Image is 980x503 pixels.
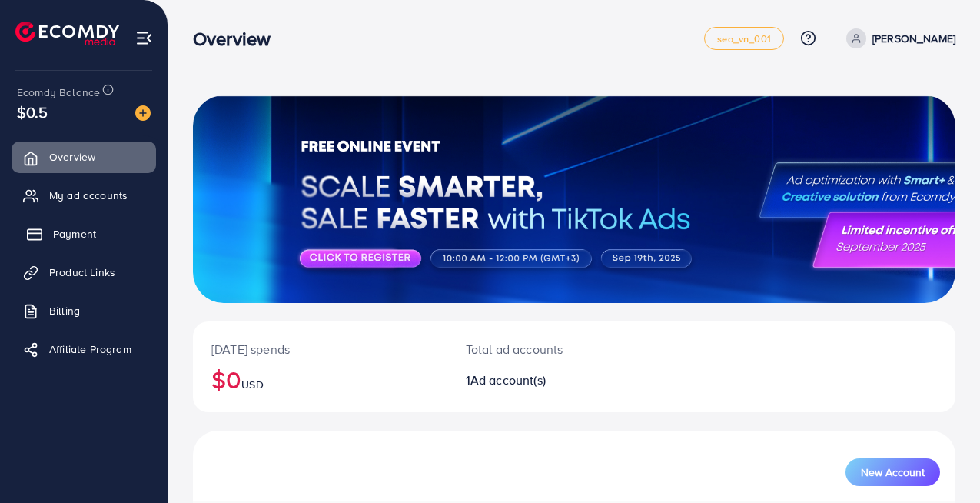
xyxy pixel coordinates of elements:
[12,180,156,211] a: My ad accounts
[49,149,95,165] span: Overview
[135,29,153,47] img: menu
[704,27,784,50] a: sea_vn_001
[49,303,80,318] span: Billing
[915,434,968,491] iframe: Chat
[15,22,119,45] img: logo
[717,34,771,44] span: sea_vn_001
[12,142,156,172] a: Overview
[845,458,940,486] button: New Account
[211,365,429,394] h2: $0
[53,226,96,242] span: Payment
[12,334,156,365] a: Affiliate Program
[12,257,156,288] a: Product Links
[861,467,925,478] span: New Account
[49,341,131,357] span: Affiliate Program
[211,340,429,358] p: [DATE] spends
[49,188,128,203] span: My ad accounts
[241,377,263,392] span: USD
[466,373,620,388] h2: 1
[17,85,100,100] span: Ecomdy Balance
[470,371,546,388] span: Ad account(s)
[466,340,620,358] p: Total ad accounts
[49,265,115,280] span: Product Links
[840,28,955,48] a: [PERSON_NAME]
[872,29,955,48] p: [PERSON_NAME]
[135,105,151,121] img: image
[17,101,48,123] span: $0.5
[12,218,156,249] a: Payment
[193,28,283,50] h3: Overview
[12,295,156,326] a: Billing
